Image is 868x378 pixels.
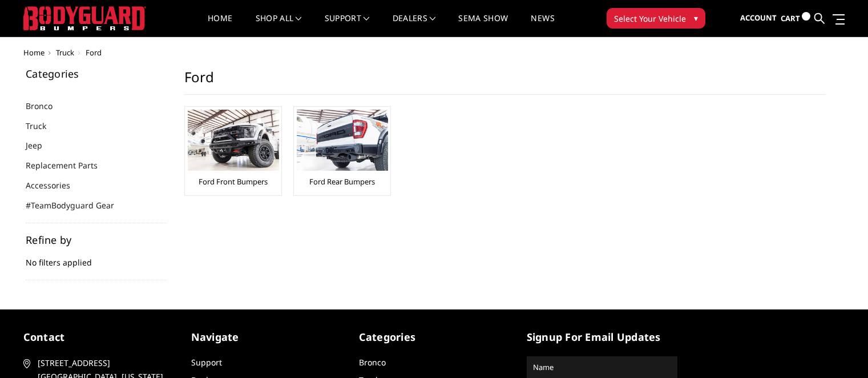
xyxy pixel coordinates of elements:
[56,47,74,58] a: Truck
[26,139,56,151] a: Jeep
[740,3,777,34] a: Account
[607,8,705,29] button: Select Your Vehicle
[359,357,386,368] a: Bronco
[359,329,510,345] h5: Categories
[26,100,67,112] a: Bronco
[199,176,268,187] a: Ford Front Bumpers
[781,13,800,23] span: Cart
[26,159,112,171] a: Replacement Parts
[184,69,826,95] h1: Ford
[781,3,810,34] a: Cart
[23,47,45,58] a: Home
[528,358,676,376] input: Name
[23,329,174,345] h5: contact
[26,69,167,79] h5: Categories
[325,14,370,37] a: Support
[309,176,375,187] a: Ford Rear Bumpers
[694,12,698,24] span: ▾
[531,14,554,37] a: News
[86,47,102,58] span: Ford
[614,13,686,25] span: Select Your Vehicle
[26,235,167,280] div: No filters applied
[208,14,232,37] a: Home
[26,120,60,132] a: Truck
[23,6,146,30] img: BODYGUARD BUMPERS
[191,329,342,345] h5: Navigate
[26,235,167,245] h5: Refine by
[26,179,84,191] a: Accessories
[256,14,302,37] a: shop all
[26,199,128,211] a: #TeamBodyguard Gear
[527,329,677,345] h5: signup for email updates
[191,357,222,368] a: Support
[393,14,436,37] a: Dealers
[740,13,777,23] span: Account
[458,14,508,37] a: SEMA Show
